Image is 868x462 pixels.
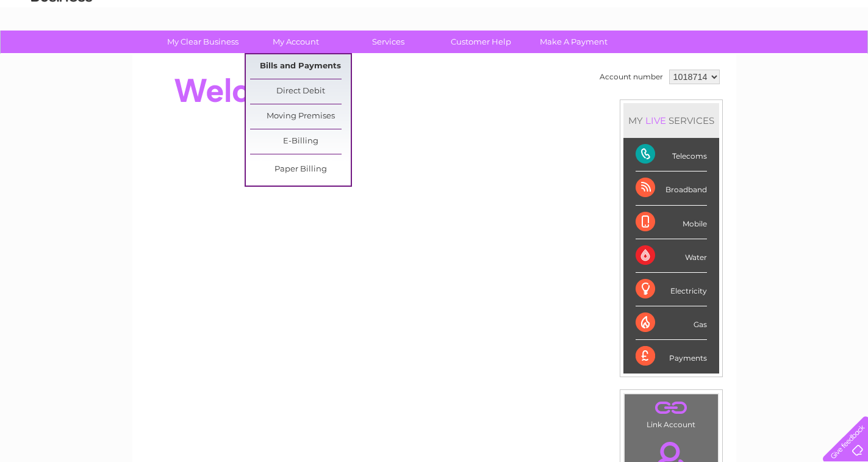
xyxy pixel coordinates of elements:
div: MY SERVICES [623,103,719,138]
img: logo.png [30,32,93,69]
a: 0333 014 3131 [638,6,722,21]
a: Blog [762,52,780,61]
a: Energy [684,52,711,61]
div: Mobile [636,206,707,239]
a: Paper Billing [250,157,351,182]
td: Link Account [624,394,719,432]
a: . [628,397,715,419]
a: Direct Debit [250,79,351,104]
a: Make A Payment [523,31,624,53]
div: Payments [636,340,707,373]
div: Electricity [636,273,707,306]
div: Broadband [636,171,707,205]
div: Gas [636,306,707,340]
div: Telecoms [636,138,707,171]
a: Telecoms [718,52,755,61]
td: Account number [597,67,666,87]
a: Customer Help [431,31,531,53]
a: Moving Premises [250,104,351,129]
div: Water [636,239,707,273]
a: Water [653,52,676,61]
a: My Clear Business [152,31,253,53]
div: LIVE [643,115,669,126]
a: Log out [828,52,856,61]
div: Clear Business is a trading name of Verastar Limited (registered in [GEOGRAPHIC_DATA] No. 3667643... [146,7,723,59]
a: E-Billing [250,129,351,154]
a: Services [338,31,439,53]
a: Bills and Payments [250,54,351,79]
a: Contact [787,52,817,61]
a: My Account [245,31,346,53]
